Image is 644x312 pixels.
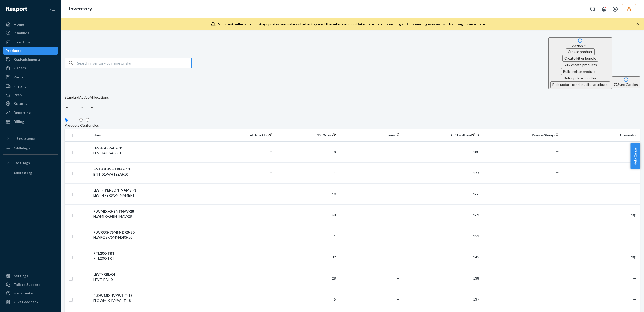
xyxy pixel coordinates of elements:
[93,235,209,240] div: FLWROS-75MM-DRS-50
[213,148,272,153] p: ...
[633,171,636,175] span: —
[14,30,29,36] div: Inbounds
[402,129,481,141] th: DTC Fulfillment
[588,4,598,14] button: Open Search Box
[396,234,399,238] span: —
[483,274,559,280] p: ...
[568,49,593,54] span: Create product
[3,169,58,177] a: Add Fast Tag
[483,253,559,258] p: ...
[3,29,58,37] a: Inbounds
[396,276,399,280] span: —
[481,129,561,141] th: Reserve Storage
[93,193,209,198] div: LEVT-[PERSON_NAME]-1
[213,169,272,174] p: ...
[218,22,259,26] span: Non-test seller account:
[633,297,636,301] span: —
[396,171,399,175] span: —
[14,119,24,124] div: Billing
[552,82,608,87] span: Bulk update product alias attribute
[14,75,24,80] div: Parcel
[483,190,559,195] p: ...
[91,129,211,141] th: Name
[14,136,35,141] div: Integrations
[3,20,58,28] a: Home
[274,247,338,268] td: 39
[483,169,559,174] p: ...
[14,101,27,106] div: Returns
[402,183,481,204] td: 166
[65,100,65,105] input: Standard
[79,118,83,122] input: Kits
[14,291,34,296] div: Help Center
[3,99,58,108] a: Returns
[274,162,338,183] td: 1
[274,204,338,226] td: 68
[14,146,36,150] div: Add Integration
[358,22,489,26] span: International onboarding and inbounding may not work during impersonation.
[396,297,399,301] span: —
[14,92,22,97] div: Prep
[86,118,89,122] input: Bundles
[274,289,338,310] td: 5
[14,40,30,45] div: Inventory
[3,289,58,297] a: Help Center
[14,57,41,62] div: Replenishments
[564,63,597,67] span: Bulk create products
[564,76,596,80] span: Bulk update bundles
[14,22,24,27] div: Home
[93,146,209,151] div: LEV-HAF-SAG-01
[274,226,338,247] td: 1
[338,129,402,141] th: Inbound
[402,226,481,247] td: 153
[3,134,58,142] button: Integrations
[90,95,109,100] div: All locations
[3,38,58,46] a: Inventory
[65,118,68,122] input: Products
[3,73,58,81] a: Parcel
[402,247,481,268] td: 145
[562,62,599,68] button: Bulk create products
[14,273,28,279] div: Settings
[93,272,209,277] div: LEVT-RBL-04
[213,232,272,237] p: ...
[274,141,338,162] td: 8
[612,76,640,88] button: Sync Catalog
[86,123,99,128] div: Bundles
[550,43,610,48] div: Action
[402,162,481,183] td: 173
[402,289,481,310] td: 137
[79,100,80,105] input: Active
[6,7,27,12] img: Flexport logo
[610,4,620,14] button: Open account menu
[563,69,597,74] span: Bulk update products
[14,282,40,287] div: Talk to Support
[396,213,399,217] span: —
[3,55,58,63] a: Replenishments
[274,183,338,204] td: 10
[483,211,559,216] p: ...
[3,159,58,167] button: Fast Tags
[93,251,209,256] div: PTL200-TRT
[599,4,609,14] button: Open notifications
[3,281,58,289] a: Talk to Support
[14,160,30,165] div: Fast Tags
[14,299,38,304] div: Give Feedback
[396,255,399,259] span: —
[93,209,209,214] div: FLWMIX-G-BNTNAV-28
[3,109,58,117] a: Reporting
[483,232,559,237] p: ...
[6,48,21,53] div: Products
[566,48,595,55] button: Create product
[633,192,636,196] span: —
[93,167,209,172] div: BNT-01-WHTBEG-10
[633,234,636,238] span: —
[65,2,96,16] ol: breadcrumbs
[3,64,58,72] a: Orders
[402,204,481,226] td: 162
[14,65,26,71] div: Orders
[630,143,640,169] button: Help Center
[3,144,58,152] a: Add Integration
[65,123,79,128] div: Products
